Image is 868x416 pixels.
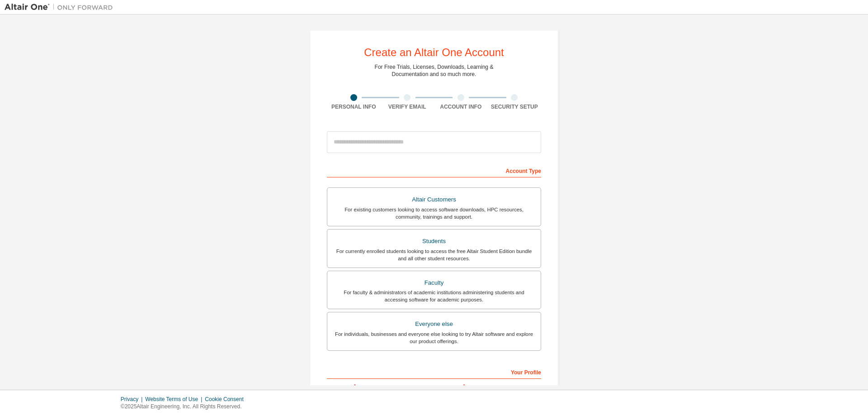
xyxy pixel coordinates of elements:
[121,403,249,411] p: © 2025 Altair Engineering, Inc. All Rights Reserved.
[488,103,542,110] div: Security Setup
[333,277,535,289] div: Faculty
[375,63,494,78] div: For Free Trials, Licenses, Downloads, Learning & Documentation and so much more.
[205,396,249,403] div: Cookie Consent
[381,103,434,110] div: Verify Email
[327,364,541,379] div: Your Profile
[333,318,535,330] div: Everyone else
[333,289,535,303] div: For faculty & administrators of academic institutions administering students and accessing softwa...
[333,330,535,345] div: For individuals, businesses and everyone else looking to try Altair software and explore our prod...
[437,383,541,391] label: Last Name
[333,193,535,206] div: Altair Customers
[327,103,381,110] div: Personal Info
[333,235,535,248] div: Students
[333,248,535,262] div: For currently enrolled students looking to access the free Altair Student Edition bundle and all ...
[5,3,118,12] img: Altair One
[333,206,535,220] div: For existing customers looking to access software downloads, HPC resources, community, trainings ...
[327,383,431,391] label: First Name
[145,396,205,403] div: Website Terms of Use
[364,47,504,58] div: Create an Altair One Account
[121,396,145,403] div: Privacy
[434,103,488,110] div: Account Info
[327,163,541,177] div: Account Type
